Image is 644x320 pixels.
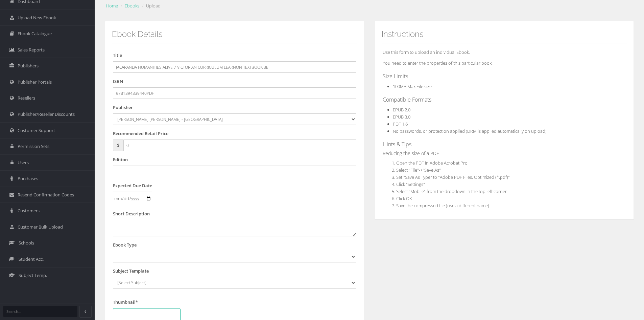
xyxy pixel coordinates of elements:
h4: Compatible Formats [383,97,626,103]
li: 100MB Max File size [393,83,626,90]
a: Home [106,3,118,9]
span: Ebook Catalogue [18,30,52,37]
h5: Reducing the size of a PDF [383,151,626,156]
li: No passwords, or protection applied (DRM is applied automatically on upload) [393,128,626,135]
li: Select "File"->"Save As" [396,167,626,174]
span: Publisher Portals [18,79,52,85]
span: Publishers [18,63,39,69]
li: Save the compressed file (use a different name) [396,202,626,209]
label: Subject Template [113,268,149,275]
label: Recommended Retail Price [113,130,168,137]
span: Upload New Ebook [18,15,56,21]
span: Schools [19,240,34,246]
label: Publisher [113,104,133,111]
li: Click "Settings" [396,181,626,188]
h3: Ebook Details [112,30,357,39]
li: EPUB 2.0 [393,106,626,113]
span: Permission Sets [18,143,49,150]
label: Title [113,52,122,59]
label: Edition [113,156,128,163]
li: Open the PDF in Adobe Acrobat Pro [396,159,626,167]
h4: Size Limits [383,73,626,80]
label: Ebook Type [113,241,137,249]
p: You need to enter the properties of this particular book. [383,59,626,67]
span: Customer Bulk Upload [18,224,63,230]
p: Use this form to upload an individual Ebook. [383,48,626,56]
span: Sales Reports [18,47,45,53]
span: Purchases [18,175,38,182]
li: EPUB 3.0 [393,113,626,121]
span: Publisher/Reseller Discounts [18,111,75,118]
span: Resend Confirmation Codes [18,192,74,198]
span: Customers [18,208,40,214]
span: Customer Support [18,127,55,134]
label: ISBN [113,78,123,85]
h4: Hints & Tips [383,142,626,148]
input: Search... [3,306,77,317]
li: Set "Save As Type" to "Adobe PDF Files, Optimized (*.pdf)" [396,174,626,181]
span: $ [113,140,123,151]
li: Click OK [396,195,626,202]
li: Select "Mobile" from the dropdown in the top left corner [396,188,626,195]
label: Short Description [113,210,150,217]
li: PDF 1.6+ [393,121,626,128]
a: Ebooks [125,3,139,9]
span: Student Acc. [19,256,44,262]
span: Resellers [18,95,35,101]
h3: Instructions [382,30,627,39]
li: Upload [140,2,161,9]
span: Subject Temp. [19,272,47,279]
label: Thumbnail* [113,299,138,306]
span: Users [18,159,29,166]
label: Expected Due Date [113,182,152,189]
